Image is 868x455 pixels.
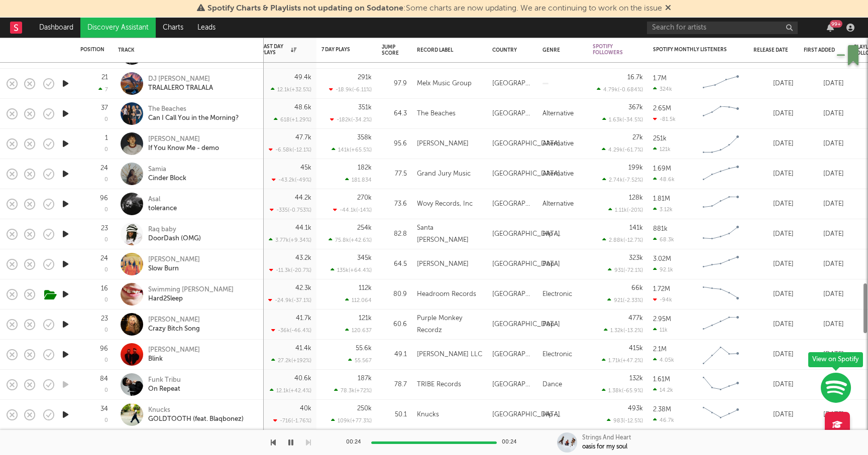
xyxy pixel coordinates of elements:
div: 34 [100,406,108,412]
div: [PERSON_NAME] LLC [417,349,482,361]
div: -81.5k [653,116,676,122]
div: 27.2k ( +192 % ) [271,357,311,364]
div: 1.61M [653,376,670,383]
div: Knucks [148,406,244,415]
div: 2.88k ( -12.7 % ) [602,237,643,243]
div: 2.1M [653,346,667,353]
div: [DATE] [753,349,794,361]
div: -94k [653,296,672,303]
div: Electronic [542,288,572,300]
div: [DATE] [753,198,794,210]
div: Spotify Monthly Listeners [653,47,728,53]
span: Spotify Charts & Playlists not updating on Sodatone [207,5,403,13]
svg: Chart title [698,402,743,427]
div: 931 ( -72.1 % ) [608,267,643,273]
div: 00:24 [502,436,522,448]
div: [DATE] [753,138,794,150]
div: 00:24 [346,436,366,448]
div: TRALALERO TRALALA [148,84,213,93]
div: 47.7k [295,134,311,141]
div: 251k [653,135,667,142]
div: 55.6k [356,345,372,352]
div: [DATE] [804,349,844,361]
svg: Chart title [698,372,743,397]
div: [DATE] [753,258,794,270]
div: 97.9 [382,78,407,90]
a: Asaltolerance [148,195,177,213]
div: 1.11k ( -20 % ) [608,207,643,213]
div: Electronic [542,349,572,361]
div: 1.32k ( -13.2 % ) [604,327,643,334]
div: Can I Call You in the Morning? [148,114,239,123]
div: -36k ( -46.4 % ) [271,327,311,334]
div: 182k [358,165,372,171]
div: 12.1k ( +32.5 % ) [271,86,311,93]
div: 1.7M [653,75,667,82]
div: [DATE] [804,409,844,421]
div: 618 ( +1.29 % ) [274,116,311,123]
div: Samia [148,165,186,174]
a: Swimming [PERSON_NAME]Hard2Sleep [148,285,234,304]
div: [DATE] [753,78,794,90]
div: [DATE] [753,379,794,391]
div: [DATE] [753,168,794,180]
div: Hip-Hop/Rap [542,228,583,240]
div: Asal [148,195,177,204]
div: 78.7 [382,379,407,391]
div: -335 ( -0.753 % ) [270,207,311,213]
div: 48.6k [294,104,311,111]
div: -6.58k ( -12.1 % ) [269,146,311,153]
div: 64.3 [382,108,407,120]
div: 121k [653,146,671,153]
div: 23 [101,225,108,232]
div: -18.9k ( -6.11 % ) [329,86,372,93]
div: [PERSON_NAME] [417,138,469,150]
div: 16.7k [627,74,643,81]
div: Last Day Plays [261,44,296,56]
div: First Added [804,47,839,53]
a: Discovery Assistant [80,18,156,38]
div: -24.9k ( -37.1 % ) [268,297,311,304]
div: 1.63k ( -34.5 % ) [602,116,643,123]
div: 415k [629,345,643,352]
a: SamiaCinder Block [148,165,186,183]
div: 291k [358,74,372,81]
div: -43.2k ( -49 % ) [272,177,311,183]
div: Melx Music Group [417,78,472,90]
div: 3.02M [653,256,671,262]
div: 40.6k [294,375,311,382]
div: 55.567 [348,357,372,364]
div: Grand Jury Music [417,168,471,180]
div: [GEOGRAPHIC_DATA] [492,228,560,240]
div: 109k ( +77.3 % ) [331,417,372,424]
div: -44.1k ( -14 % ) [333,207,372,213]
div: [DATE] [804,319,844,331]
a: Raq babyDoorDash (OMG) [148,225,201,243]
div: 324k [653,86,672,92]
div: 358k [357,134,372,141]
div: [DATE] [753,288,794,300]
div: 135k ( +64.4 % ) [331,267,372,273]
div: Genre [542,47,578,53]
div: 0 [104,297,108,303]
div: 0 [104,267,108,273]
div: 4.79k ( -0.684 % ) [597,86,643,93]
div: 84 [100,376,108,382]
div: [GEOGRAPHIC_DATA] [492,258,560,270]
svg: Chart title [698,101,743,126]
div: 99 + [830,20,842,28]
div: 199k [628,165,643,171]
div: 80.9 [382,288,407,300]
div: 983 ( -12.5 % ) [607,417,643,424]
a: [PERSON_NAME]Blink [148,346,200,364]
div: Crazy Bitch Song [148,325,200,334]
a: Dashboard [32,18,80,38]
div: 270k [357,195,372,201]
div: 92.1k [653,266,673,273]
div: 64.5 [382,258,407,270]
div: 351k [358,104,372,111]
div: 2.65M [653,105,671,112]
div: 95.6 [382,138,407,150]
div: 37 [101,105,108,111]
a: [PERSON_NAME]If You Know Me - demo [148,135,219,153]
